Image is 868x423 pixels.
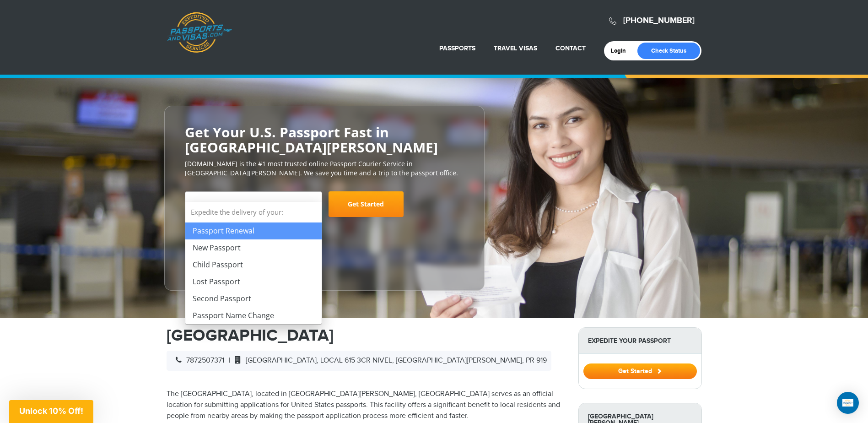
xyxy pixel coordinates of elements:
[192,195,313,221] span: Select Your Service
[192,200,265,210] span: Select Your Service
[167,351,551,371] div: |
[185,159,464,178] p: [DOMAIN_NAME] is the #1 most trusted online Passport Courier Service in [GEOGRAPHIC_DATA][PERSON_...
[583,367,697,374] a: Get Started
[167,12,232,53] a: Passports & [DOMAIN_NAME]
[185,125,464,155] h2: Get Your U.S. Passport Fast in [GEOGRAPHIC_DATA][PERSON_NAME]
[185,222,322,239] li: Passport Renewal
[329,191,404,217] a: Get Started
[185,273,322,290] li: Lost Passport
[185,222,464,231] span: Starting at $199 + government fees
[185,202,322,324] li: Expedite the delivery of your:
[185,239,322,256] li: New Passport
[185,307,322,324] li: Passport Name Change
[167,389,565,422] p: The [GEOGRAPHIC_DATA], located in [GEOGRAPHIC_DATA][PERSON_NAME], [GEOGRAPHIC_DATA] serves as an ...
[555,44,586,52] a: Contact
[185,290,322,307] li: Second Passport
[583,363,697,379] button: Get Started
[171,356,224,365] span: 7872507371
[230,356,547,365] span: [GEOGRAPHIC_DATA], LOCAL 615 3CR NIVEL, [GEOGRAPHIC_DATA][PERSON_NAME], PR 919
[19,406,83,416] span: Unlock 10% Off!
[837,392,859,414] div: Open Intercom Messenger
[494,44,537,52] a: Travel Visas
[637,43,700,59] a: Check Status
[9,400,93,423] div: Unlock 10% Off!
[167,327,565,344] h1: [GEOGRAPHIC_DATA]
[623,16,695,26] a: [PHONE_NUMBER]
[439,44,475,52] a: Passports
[185,256,322,273] li: Child Passport
[185,202,322,222] strong: Expedite the delivery of your:
[611,47,632,54] a: Login
[579,328,701,354] strong: Expedite Your Passport
[185,191,322,217] span: Select Your Service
